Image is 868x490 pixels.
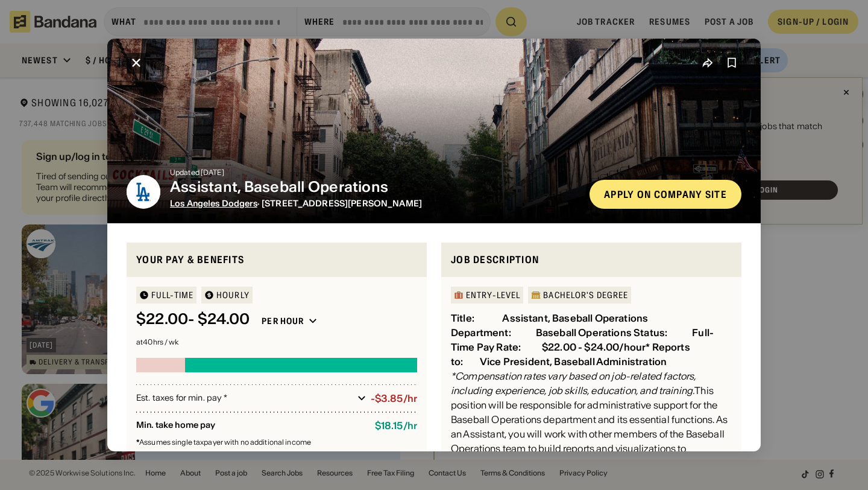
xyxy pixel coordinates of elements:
[170,169,580,176] div: Updated [DATE]
[451,341,690,367] div: Reports to: Vice President, Baseball Administration
[466,291,520,299] div: Entry-Level
[451,326,632,339] div: Department: Baseball Operations
[543,291,628,299] div: Bachelor's Degree
[136,311,250,328] div: $ 22.00 - $24.00
[451,312,648,324] div: Title: Assistant, Baseball Operations
[451,326,714,353] div: Status: Full-Time
[170,179,580,196] div: Assistant, Baseball Operations
[604,189,727,199] div: Apply on company site
[170,199,580,209] div: · [STREET_ADDRESS][PERSON_NAME]
[151,291,193,299] div: Full-time
[216,291,250,299] div: HOURLY
[127,175,160,209] img: Los Angeles Dodgers logo
[477,341,650,353] div: Pay Rate: $22.00 - $24.00/hour*
[451,252,732,267] div: Job Description
[451,370,696,396] em: *Compensation rates vary based on job-related factors, including experience, job skills, educatio...
[371,393,417,404] div: -$3.85/hr
[136,252,417,267] div: Your pay & benefits
[136,420,365,431] div: Min. take home pay
[136,392,353,404] div: Est. taxes for min. pay *
[375,420,417,431] div: $ 18.15 / hr
[170,198,257,209] a: Los Angeles Dodgers
[136,339,417,346] div: at 40 hrs / wk
[136,439,417,446] div: Assumes single taxpayer with no additional income
[262,316,304,326] div: Per hour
